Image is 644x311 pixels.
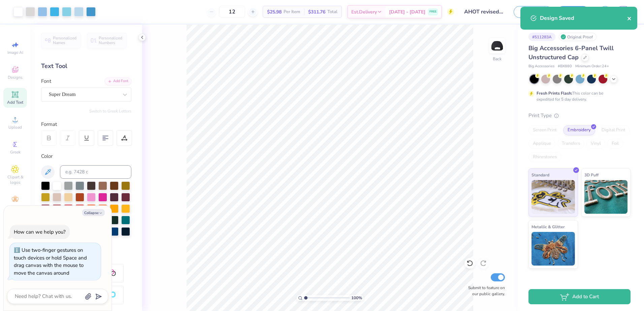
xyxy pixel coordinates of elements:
div: Embroidery [563,125,595,135]
input: e.g. 7428 c [60,165,131,179]
span: $25.98 [267,8,282,15]
input: Untitled Design [459,5,509,19]
button: Add to Cart [528,289,631,304]
img: Standard [532,180,575,214]
button: Save as [514,6,552,18]
label: Submit to feature on our public gallery. [464,285,505,297]
div: Text Tool [41,62,131,71]
span: Image AI [7,50,23,55]
div: Design Saved [540,14,627,22]
button: Collapse [82,209,105,216]
button: close [627,14,632,22]
img: 3D Puff [584,180,628,214]
span: Decorate [7,205,23,210]
div: Digital Print [597,125,630,135]
span: Standard [532,171,549,178]
div: Use two-finger gestures on touch devices or hold Space and drag canvas with the mouse to move the... [14,247,87,276]
span: Big Accessories 6-Panel Twill Unstructured Cap [528,44,614,61]
div: This color can be expedited for 5 day delivery. [537,90,619,102]
span: 3D Puff [584,171,599,178]
strong: Fresh Prints Flash: [537,91,572,96]
span: Personalized Numbers [99,36,123,45]
span: Minimum Order: 24 + [575,64,609,69]
div: Rhinestones [528,152,561,162]
span: Est. Delivery [351,8,377,15]
img: Metallic & Glitter [532,232,575,266]
img: Back [490,39,504,53]
div: Original Proof [559,33,597,41]
span: Add Text [7,100,23,105]
span: Greek [10,149,21,155]
span: FREE [429,9,437,14]
button: Switch to Greek Letters [89,108,131,114]
span: Designs [8,75,23,80]
div: How can we help you? [14,229,66,235]
span: Metallic & Glitter [532,223,565,230]
span: Total [327,8,337,15]
div: Transfers [557,139,584,149]
div: Format [41,120,132,128]
span: [DATE] - [DATE] [389,8,425,15]
div: Applique [528,139,555,149]
span: Per Item [284,8,300,15]
div: Back [493,56,502,62]
div: Vinyl [586,139,605,149]
label: Font [41,77,51,85]
div: Add Font [105,77,131,85]
span: 100 % [351,295,362,301]
span: Upload [8,125,22,130]
div: Foil [607,139,623,149]
span: Big Accessories [528,64,554,69]
span: # BX880 [558,64,572,69]
div: # 511283A [528,33,555,41]
input: – – [219,6,245,18]
div: Screen Print [528,125,561,135]
div: Color [41,152,131,160]
span: $311.76 [308,8,325,15]
div: Print Type [528,112,631,119]
span: Personalized Names [53,36,77,45]
span: Clipart & logos [3,174,27,185]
